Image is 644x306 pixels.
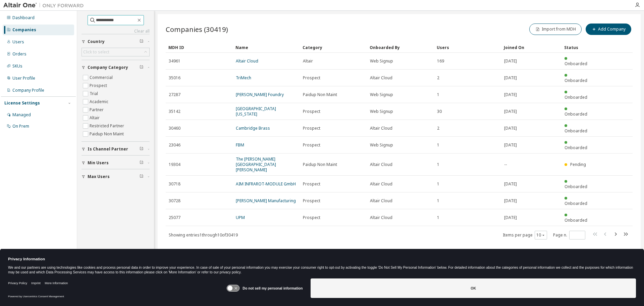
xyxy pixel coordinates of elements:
[570,162,586,167] span: Pending
[565,128,587,134] span: Onboarded
[303,92,337,97] span: Paidup Non Maint
[12,88,44,93] div: Company Profile
[169,75,180,81] span: 35016
[437,58,444,64] span: 169
[303,58,313,64] span: Altair
[303,75,320,81] span: Prospect
[12,51,26,57] div: Orders
[437,109,442,114] span: 30
[504,162,507,167] span: --
[236,181,296,187] a: AIM INFRAROT-MODULE GmbH
[140,65,144,70] span: Clear filter
[169,162,180,167] span: 19304
[437,42,498,53] div: Users
[140,146,144,152] span: Clear filter
[370,58,393,64] span: Web Signup
[565,61,587,67] span: Onboarded
[437,75,439,81] span: 2
[169,215,180,220] span: 25077
[140,39,144,44] span: Clear filter
[169,92,180,97] span: 27287
[504,142,517,148] span: [DATE]
[169,181,180,187] span: 30718
[370,142,393,148] span: Web Signup
[236,92,284,97] a: [PERSON_NAME] Foundry
[140,174,144,179] span: Clear filter
[370,198,392,204] span: Altair Cloud
[504,181,517,187] span: [DATE]
[437,92,439,97] span: 1
[437,198,439,204] span: 1
[303,198,320,204] span: Prospect
[565,217,587,223] span: Onboarded
[82,48,149,56] div: Click to select
[370,75,392,81] span: Altair Cloud
[503,231,547,239] span: Items per page
[370,162,392,167] span: Altair Cloud
[236,198,296,204] a: [PERSON_NAME] Manufacturing
[12,39,24,45] div: Users
[437,162,439,167] span: 1
[12,27,36,33] div: Companies
[236,125,270,131] a: Cambridge Brass
[303,42,364,53] div: Category
[12,15,35,20] div: Dashboard
[553,231,585,239] span: Page n.
[12,76,35,81] div: User Profile
[166,25,228,34] span: Companies (30419)
[236,156,276,173] a: The [PERSON_NAME][GEOGRAPHIC_DATA][PERSON_NAME]
[169,126,180,131] span: 30460
[169,58,180,64] span: 34961
[565,201,587,206] span: Onboarded
[370,126,392,131] span: Altair Cloud
[83,49,109,55] div: Click to select
[82,169,150,184] button: Max Users
[236,215,245,220] a: UPM
[88,146,128,152] span: Is Channel Partner
[169,232,238,238] span: Showing entries 1 through 10 of 30419
[565,94,587,100] span: Onboarded
[4,100,40,106] div: License Settings
[370,42,431,53] div: Onboarded By
[565,145,587,150] span: Onboarded
[90,74,114,82] label: Commercial
[236,142,244,148] a: FBM
[168,42,230,53] div: MDH ID
[82,156,150,170] button: Min Users
[82,34,150,49] button: Country
[90,106,105,114] label: Partner
[82,60,150,75] button: Company Category
[140,160,144,166] span: Clear filter
[370,109,393,114] span: Web Signup
[90,82,108,90] label: Prospect
[169,142,180,148] span: 23046
[504,58,517,64] span: [DATE]
[90,122,125,130] label: Restricted Partner
[90,90,99,98] label: Trial
[12,124,29,129] div: On Prem
[437,142,439,148] span: 1
[564,42,592,53] div: Status
[82,29,150,34] a: Clear all
[90,114,101,122] label: Altair
[586,24,631,35] button: Add Company
[565,184,587,189] span: Onboarded
[82,142,150,157] button: Is Channel Partner
[529,24,582,35] button: Import from MDH
[236,106,276,117] a: [GEOGRAPHIC_DATA][US_STATE]
[504,42,559,53] div: Joined On
[12,63,22,69] div: SKUs
[169,198,180,204] span: 30728
[303,142,320,148] span: Prospect
[504,75,517,81] span: [DATE]
[437,215,439,220] span: 1
[303,109,320,114] span: Prospect
[90,130,125,138] label: Paidup Non Maint
[504,215,517,220] span: [DATE]
[565,78,587,83] span: Onboarded
[370,215,392,220] span: Altair Cloud
[88,160,109,166] span: Min Users
[3,2,87,9] img: Altair One
[504,198,517,204] span: [DATE]
[370,181,392,187] span: Altair Cloud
